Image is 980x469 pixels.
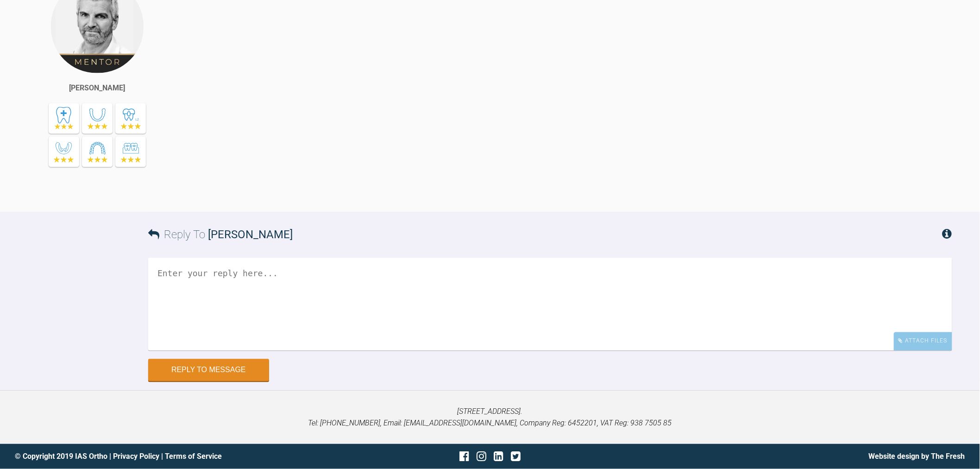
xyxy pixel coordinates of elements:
[165,452,222,461] a: Terms of Service
[113,452,159,461] a: Privacy Policy
[148,226,293,243] h3: Reply To
[15,406,965,429] p: [STREET_ADDRESS]. Tel: [PHONE_NUMBER], Email: [EMAIL_ADDRESS][DOMAIN_NAME], Company Reg: 6452201,...
[148,359,269,381] button: Reply to Message
[869,452,965,461] a: Website design by The Fresh
[208,228,293,241] span: [PERSON_NAME]
[894,332,952,350] div: Attach Files
[69,82,126,94] div: [PERSON_NAME]
[15,450,332,463] div: © Copyright 2019 IAS Ortho | |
